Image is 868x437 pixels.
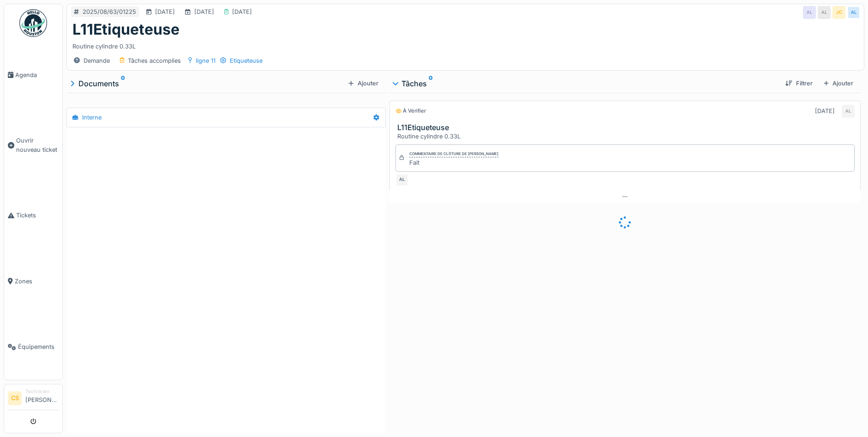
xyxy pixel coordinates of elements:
div: AL [803,6,816,19]
div: 2025/08/63/01225 [83,7,136,16]
span: Zones [15,277,59,286]
div: Fait [409,158,498,167]
div: Ajouter [820,77,857,90]
a: CS Technicien[PERSON_NAME] [8,388,59,410]
div: AL [842,105,855,118]
li: [PERSON_NAME] [25,388,59,408]
sup: 0 [121,78,125,89]
div: Demande [84,56,110,65]
div: Routine cylindre 0.33L [397,132,856,141]
div: [DATE] [815,107,835,115]
div: [DATE] [232,7,252,16]
div: Documents [70,78,345,89]
a: Zones [4,248,62,314]
span: Tickets [16,211,59,220]
a: Tickets [4,182,62,248]
div: AL [818,6,831,19]
div: [DATE] [155,7,175,16]
div: Ajouter [345,77,382,90]
div: Routine cylindre 0.33L [72,38,858,51]
div: Etiqueteuse [230,56,263,65]
img: Badge_color-CXgf-gQk.svg [19,9,47,37]
a: Agenda [4,42,62,108]
span: Équipements [18,342,59,351]
div: AL [847,6,860,19]
div: Tâches [393,78,778,89]
div: [DATE] [194,7,214,16]
div: Interne [82,113,102,122]
li: CS [8,391,22,405]
span: Agenda [15,71,59,79]
div: À vérifier [395,107,426,115]
div: Technicien [25,388,59,395]
h3: L11Etiqueteuse [397,123,856,132]
div: AL [395,174,408,186]
span: Ouvrir nouveau ticket [16,136,59,154]
div: JC [832,6,845,19]
div: Filtrer [782,77,816,90]
div: Commentaire de clôture de [PERSON_NAME] [409,151,498,157]
sup: 0 [429,78,433,89]
div: Tâches accomplies [128,56,181,65]
h1: L11Etiqueteuse [72,21,180,38]
div: ligne 11 [196,56,216,65]
a: Équipements [4,314,62,380]
a: Ouvrir nouveau ticket [4,108,62,183]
